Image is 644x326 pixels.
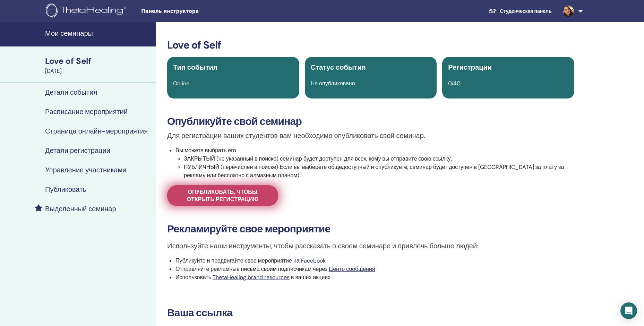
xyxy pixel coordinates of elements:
h4: Публиковать [45,185,86,194]
li: Вы можете выбрать его [175,146,574,180]
h3: Рекламируйте свое мероприятие [167,223,574,235]
img: default.jpg [563,6,574,17]
a: Студенческая панель [483,5,557,18]
p: Используйте наши инструменты, чтобы рассказать о своем семинаре и привлечь больше людей: [167,241,574,251]
a: Центр сообщений [329,265,375,273]
span: Опубликовать, чтобы открыть регистрацию [176,188,269,203]
div: [DATE] [45,67,152,75]
h3: Love of Self [167,39,574,51]
a: ThetaHealing brand resources [213,274,290,281]
span: Тип события [173,63,217,72]
img: logo.png [46,3,129,19]
li: ПУБЛИЧНЫЙ (перечислен в поиске) Если вы выберете общедоступный и опубликуете, семинар будет досту... [184,163,574,180]
div: Love of Self [45,55,152,67]
span: Регистрации [448,63,492,72]
h4: Детали регистрации [45,146,110,155]
h4: Выделенный семинар [45,205,116,213]
h4: Страница онлайн-мероприятия [45,127,148,135]
h4: Мои семинары [45,29,152,37]
h3: Ваша ссылка [167,307,574,319]
span: 0/40 [448,80,461,87]
li: Использовать в ваших акциях [175,273,574,282]
a: Facebook [301,257,326,264]
div: Open Intercom Messenger [620,302,637,319]
span: Online [173,80,189,87]
li: ЗАКРЫТЫЙ (не указанный в поиске) семинар будет доступен для всех, кому вы отправите свою ссылку. [184,155,574,163]
li: Отправляйте рекламные письма своим подписчикам через [175,265,574,273]
h4: Расписание мероприятий [45,108,128,116]
li: Публикуйте и продвигайте свое мероприятие на [175,257,574,265]
h4: Управление участниками [45,166,126,174]
a: Love of Self[DATE] [41,55,156,75]
p: Для регистрации ваших студентов вам необходимо опубликовать свой семинар. [167,130,574,141]
h3: Опубликуйте свой семинар [167,115,574,128]
img: graduation-cap-white.svg [489,8,497,14]
span: Статус события [311,63,366,72]
span: Панель инструктора [141,8,245,15]
h4: Детали события [45,88,97,96]
span: Не опубликовано [311,80,355,87]
a: Опубликовать, чтобы открыть регистрацию [167,185,278,206]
